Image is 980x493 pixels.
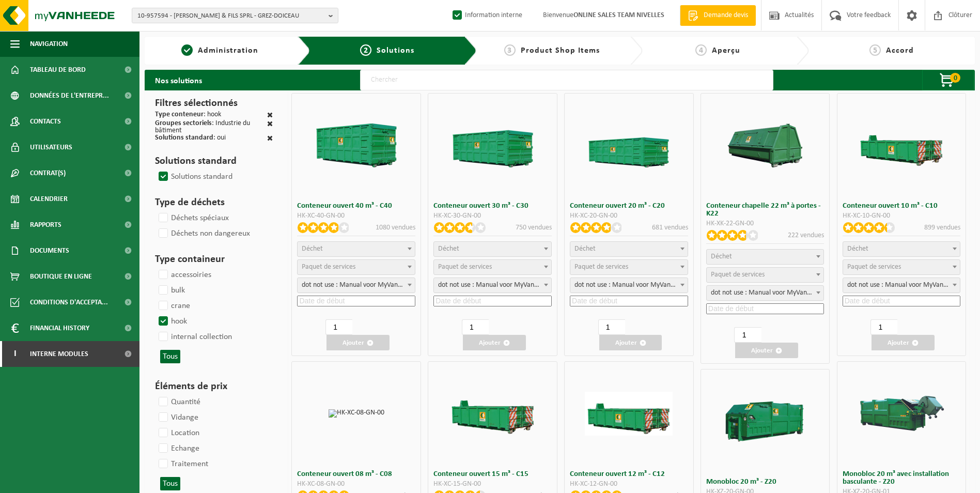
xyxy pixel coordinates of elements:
[950,73,960,83] span: 0
[297,481,415,488] div: HK-XC-08-GN-00
[680,5,756,26] a: Demande devis
[449,124,537,167] img: HK-XC-30-GN-00
[155,96,273,111] h3: Filtres sélectionnés
[711,253,732,260] span: Déchet
[157,441,199,456] label: Echange
[433,202,552,210] h3: Conteneur ouvert 30 m³ - C30
[157,329,232,345] label: internal collection
[297,202,415,210] h3: Conteneur ouvert 40 m³ - C40
[712,47,740,55] span: Aperçu
[157,298,190,314] label: crane
[181,44,193,56] span: 1
[30,238,69,264] span: Documents
[516,222,552,233] p: 750 vendues
[155,195,273,210] h3: Type de déchets
[297,278,415,293] span: dot not use : Manual voor MyVanheede
[313,124,400,167] img: HK-XC-40-GN-00
[155,111,204,118] span: Type conteneur
[706,202,825,218] h3: Conteneur chapelle 22 m³ à portes - K22
[843,470,961,486] h3: Monobloc 20 m³ avec installation basculante - Z20
[433,481,552,488] div: HK-XC-15-GN-00
[463,335,526,350] button: Ajouter
[30,134,72,160] span: Utilisateurs
[298,278,415,292] span: dot not use : Manual voor MyVanheede
[570,296,688,306] input: Date de début
[360,44,371,56] span: 2
[30,264,92,289] span: Boutique en ligne
[521,47,600,55] span: Product Shop Items
[788,230,824,241] p: 222 vendues
[10,341,20,367] span: I
[734,327,761,343] input: 1
[155,134,213,142] span: Solutions standard
[706,220,825,227] div: HK-XK-22-GN-00
[155,119,212,127] span: Groupes sectoriels
[30,186,68,212] span: Calendrier
[30,57,86,83] span: Tableau de bord
[318,44,456,57] a: 2Solutions
[157,410,198,425] label: Vidange
[870,319,897,335] input: 1
[434,278,551,292] span: dot not use : Manual voor MyVanheede
[735,343,798,358] button: Ajouter
[155,120,267,134] div: : Industrie du bâtiment
[150,44,290,57] a: 1Administration
[302,245,323,253] span: Déchet
[433,212,552,220] div: HK-XC-30-GN-00
[297,212,415,220] div: HK-XC-40-GN-00
[843,212,961,220] div: HK-XC-10-GN-00
[648,44,788,57] a: 4Aperçu
[438,245,459,253] span: Déchet
[30,83,109,109] span: Données de l'entrepr...
[30,341,88,367] span: Interne modules
[433,278,552,293] span: dot not use : Manual voor MyVanheede
[157,169,232,184] label: Solutions standard
[652,222,688,233] p: 681 vendues
[922,70,974,90] button: 0
[157,283,185,298] label: bulk
[137,8,324,24] span: 10-957594 - [PERSON_NAME] & FILS SPRL - GREZ-DOICEAU
[297,470,415,478] h3: Conteneur ouvert 08 m³ - C08
[438,263,492,271] span: Paquet de services
[30,160,66,186] span: Contrat(s)
[695,44,707,56] span: 4
[160,350,180,363] button: Tous
[858,392,945,436] img: HK-XZ-20-GN-01
[711,271,765,279] span: Paquet de services
[157,394,200,410] label: Quantité
[155,252,273,267] h3: Type containeur
[155,379,273,394] h3: Éléments de prix
[843,278,960,292] span: dot not use : Manual voor MyVanheede
[30,31,68,57] span: Navigation
[721,124,809,167] img: HK-XK-22-GN-00
[706,303,825,314] input: Date de début
[570,278,688,292] span: dot not use : Manual voor MyVanheede
[325,319,352,335] input: 1
[847,263,901,271] span: Paquet de services
[585,392,673,436] img: HK-XC-12-GN-00
[157,267,211,283] label: accessoiries
[585,124,673,167] img: HK-XC-20-GN-00
[449,392,537,436] img: HK-XC-15-GN-00
[157,456,208,472] label: Traitement
[145,70,212,90] h2: Nos solutions
[872,335,935,350] button: Ajouter
[155,111,221,120] div: : hook
[30,109,61,134] span: Contacts
[858,124,945,167] img: HK-XC-10-GN-00
[30,315,89,341] span: Financial History
[160,477,180,490] button: Tous
[157,314,187,329] label: hook
[30,212,61,238] span: Rapports
[598,319,625,335] input: 1
[701,10,751,21] span: Demande devis
[570,470,688,478] h3: Conteneur ouvert 12 m³ - C12
[155,134,226,143] div: : oui
[433,296,552,306] input: Date de début
[847,245,868,253] span: Déchet
[574,263,628,271] span: Paquet de services
[198,47,258,55] span: Administration
[360,70,773,90] input: Chercher
[157,210,229,226] label: Déchets spéciaux
[869,44,881,56] span: 5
